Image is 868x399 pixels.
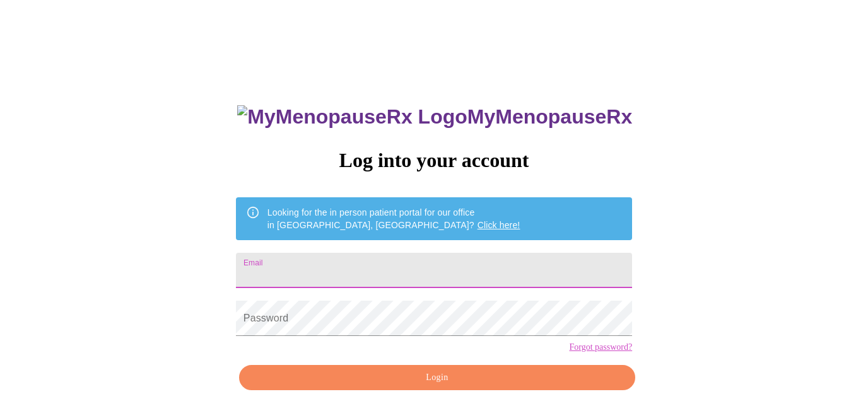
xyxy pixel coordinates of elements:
[267,201,520,236] div: Looking for the in person patient portal for our office in [GEOGRAPHIC_DATA], [GEOGRAPHIC_DATA]?
[237,105,632,129] h3: MyMenopauseRx
[478,220,520,230] a: Click here!
[236,149,632,172] h3: Log into your account
[569,342,632,352] a: Forgot password?
[254,370,621,386] span: Login
[237,105,467,129] img: MyMenopauseRx Logo
[239,365,635,391] button: Login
